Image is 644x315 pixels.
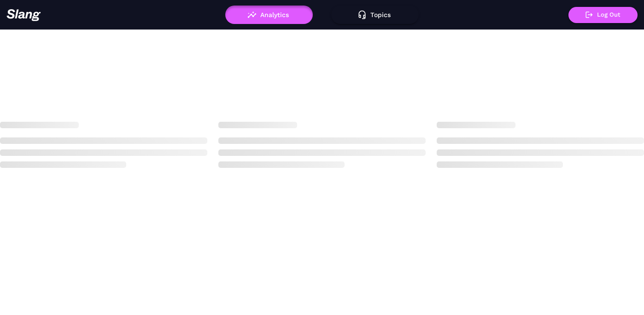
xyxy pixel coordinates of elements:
[225,11,313,18] a: Analytics
[6,9,41,21] img: 623511267c55cb56e2f2a487_logo2.png
[331,6,419,24] button: Topics
[568,7,638,23] button: Log Out
[225,6,313,24] button: Analytics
